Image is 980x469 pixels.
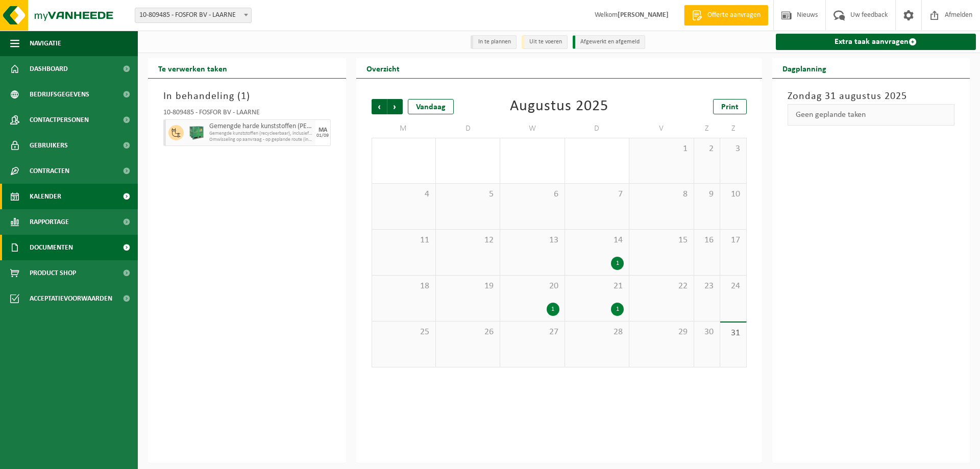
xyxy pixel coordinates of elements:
[372,99,387,114] span: Vorige
[30,31,61,56] span: Navigatie
[441,327,495,338] span: 26
[30,286,112,311] span: Acceptatievoorwaarden
[209,122,313,131] span: Gemengde harde kunststoffen (PE, PP en PVC), recycleerbaar (industrieel)
[163,109,331,119] div: 10-809485 - FOSFOR BV - LAARNE
[30,158,69,184] span: Contracten
[387,99,403,114] span: Volgende
[725,281,741,292] span: 24
[699,235,715,246] span: 16
[441,235,495,246] span: 12
[30,133,68,158] span: Gebruikers
[30,209,69,235] span: Rapportage
[629,119,694,138] td: V
[570,235,624,246] span: 14
[377,189,430,200] span: 4
[441,189,495,200] span: 5
[135,8,251,22] span: 10-809485 - FOSFOR BV - LAARNE
[565,119,629,138] td: D
[505,189,559,200] span: 6
[699,327,715,338] span: 30
[316,133,329,138] div: 01/09
[30,184,61,209] span: Kalender
[570,327,624,338] span: 28
[634,327,688,338] span: 29
[705,10,763,20] span: Offerte aanvragen
[570,189,624,200] span: 7
[372,119,436,138] td: M
[776,34,976,50] a: Extra taak aanvragen
[163,89,331,104] h3: In behandeling ( )
[30,107,89,133] span: Contactpersonen
[241,91,247,102] span: 1
[30,56,68,82] span: Dashboard
[189,125,204,140] img: PB-HB-1400-HPE-GN-01
[570,281,624,292] span: 21
[522,35,568,49] li: Uit te voeren
[611,303,624,316] div: 1
[30,260,76,286] span: Product Shop
[377,281,430,292] span: 18
[318,127,327,133] div: MA
[699,189,715,200] span: 9
[721,103,739,111] span: Print
[634,281,688,292] span: 22
[713,99,747,114] a: Print
[611,257,624,270] div: 1
[618,11,669,19] strong: [PERSON_NAME]
[725,189,741,200] span: 10
[720,119,746,138] td: Z
[436,119,500,138] td: D
[699,143,715,155] span: 2
[772,58,837,78] h2: Dagplanning
[788,89,955,104] h3: Zondag 31 augustus 2025
[547,303,559,316] div: 1
[408,99,454,114] div: Vandaag
[377,327,430,338] span: 25
[135,8,252,23] span: 10-809485 - FOSFOR BV - LAARNE
[694,119,720,138] td: Z
[500,119,565,138] td: W
[505,327,559,338] span: 27
[725,235,741,246] span: 17
[684,5,768,26] a: Offerte aanvragen
[209,137,313,143] span: Omwisseling op aanvraag - op geplande route (incl. verwerking)
[471,35,517,49] li: In te plannen
[634,143,688,155] span: 1
[505,235,559,246] span: 13
[634,189,688,200] span: 8
[505,281,559,292] span: 20
[148,58,237,78] h2: Te verwerken taken
[356,58,410,78] h2: Overzicht
[30,235,73,260] span: Documenten
[725,143,741,155] span: 3
[725,328,741,339] span: 31
[209,131,313,137] span: Gemengde kunststoffen (recycleerbaar), inclusief PVC
[634,235,688,246] span: 15
[788,104,955,126] div: Geen geplande taken
[510,99,608,114] div: Augustus 2025
[30,82,89,107] span: Bedrijfsgegevens
[441,281,495,292] span: 19
[377,235,430,246] span: 11
[573,35,645,49] li: Afgewerkt en afgemeld
[699,281,715,292] span: 23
